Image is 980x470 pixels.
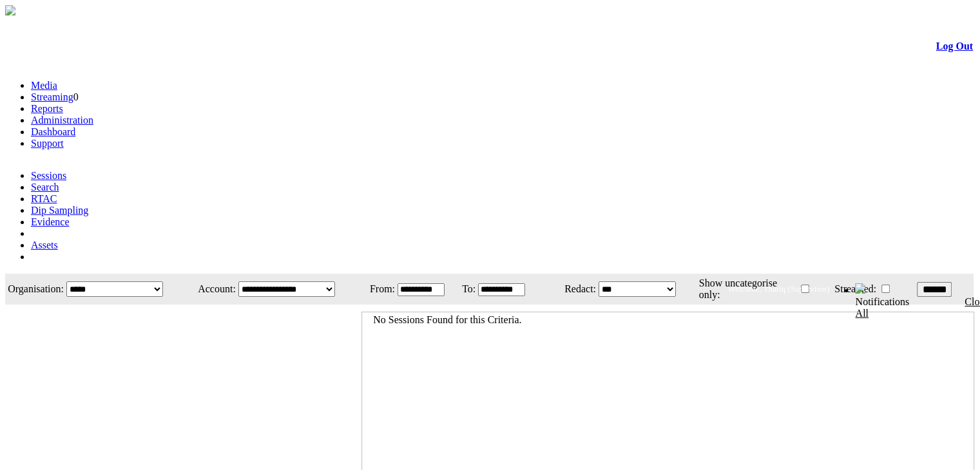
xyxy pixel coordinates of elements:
[855,296,948,319] div: Notifications
[6,275,64,303] td: Organisation:
[699,277,777,300] span: Show uncategorise only:
[31,115,93,126] a: Administration
[855,283,865,294] img: bell24.png
[5,5,15,15] img: arrow-3.png
[539,275,597,303] td: Redact:
[31,91,73,102] a: Streaming
[373,314,521,325] span: No Sessions Found for this Criteria.
[31,138,64,149] a: Support
[31,240,58,250] a: Assets
[31,193,57,204] a: RTAC
[458,275,477,303] td: To:
[728,284,830,294] span: Welcome, Thariq (Supervisor)
[363,275,396,303] td: From:
[31,216,70,227] a: Evidence
[31,103,63,114] a: Reports
[31,170,66,181] a: Sessions
[73,91,79,102] span: 0
[31,182,59,193] a: Search
[31,126,75,137] a: Dashboard
[188,275,236,303] td: Account:
[31,80,57,91] a: Media
[936,41,973,52] a: Log Out
[31,205,88,216] a: Dip Sampling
